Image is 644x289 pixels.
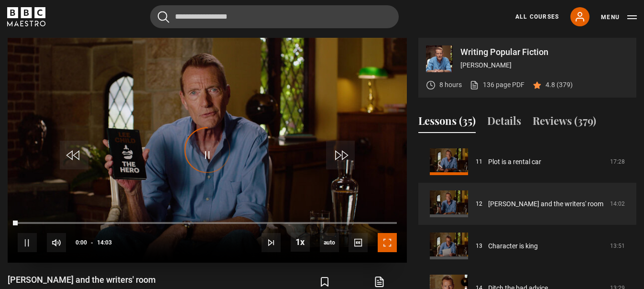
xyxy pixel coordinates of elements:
button: Next Lesson [262,233,281,252]
video-js: Video Player [8,38,407,263]
button: Reviews (379) [533,113,596,133]
a: [PERSON_NAME] and the writers' room [488,199,603,209]
span: 0:00 [76,234,87,251]
span: auto [320,233,339,252]
p: [PERSON_NAME] [460,60,629,70]
button: Mute [47,233,66,252]
a: 136 page PDF [469,80,524,90]
span: 14:03 [97,234,112,251]
p: 8 hours [439,80,462,90]
a: Plot is a rental car [488,157,541,167]
p: Writing Popular Fiction [460,48,629,56]
a: Character is king [488,241,538,251]
input: Search [150,5,399,28]
div: Current quality: 360p [320,233,339,252]
button: Details [487,113,521,133]
a: All Courses [515,12,559,21]
button: Captions [349,233,368,252]
p: 4.8 (379) [546,80,573,90]
button: Fullscreen [378,233,397,252]
div: Progress Bar [18,222,397,224]
h1: [PERSON_NAME] and the writers' room [8,274,156,286]
button: Playback Rate [291,233,310,252]
button: Toggle navigation [601,12,637,22]
button: Lessons (35) [418,113,476,133]
button: Submit the search query [158,11,169,23]
button: Pause [18,233,37,252]
span: - [91,239,93,246]
svg: BBC Maestro [7,7,45,26]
